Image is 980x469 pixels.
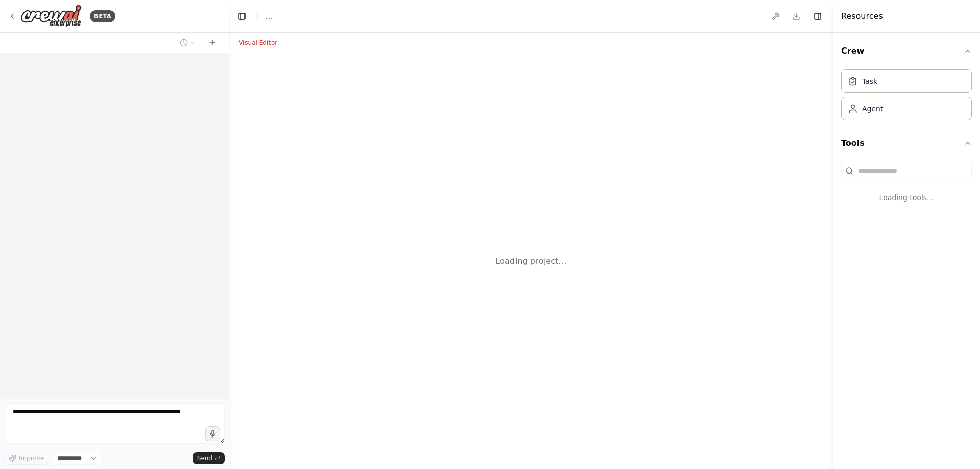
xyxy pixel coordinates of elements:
[496,255,567,267] div: Loading project...
[841,129,972,158] button: Tools
[235,9,249,23] button: Hide left sidebar
[841,65,972,129] div: Crew
[841,184,972,211] div: Loading tools...
[20,5,82,28] img: Logo
[811,9,825,23] button: Hide right sidebar
[233,37,283,49] button: Visual Editor
[204,37,220,49] button: Start a new chat
[205,426,220,441] button: Click to speak your automation idea
[266,11,273,21] nav: breadcrumb
[4,452,48,465] button: Improve
[841,158,972,219] div: Tools
[90,10,115,22] div: BETA
[266,11,273,21] span: ...
[197,454,212,462] span: Send
[19,454,44,462] span: Improve
[193,452,225,464] button: Send
[841,10,883,22] h4: Resources
[862,104,883,114] div: Agent
[176,37,200,49] button: Switch to previous chat
[841,37,972,65] button: Crew
[862,76,877,86] div: Task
